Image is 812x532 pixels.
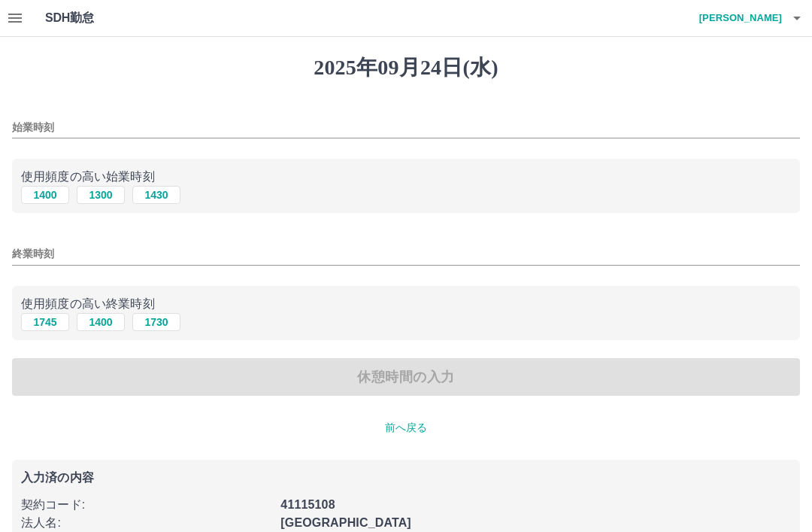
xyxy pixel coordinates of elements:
[21,514,271,532] p: 法人名 :
[12,420,800,436] p: 前へ戻る
[280,516,411,529] b: [GEOGRAPHIC_DATA]
[21,295,791,313] p: 使用頻度の高い終業時刻
[12,55,800,81] h1: 2025年09月24日(水)
[77,186,125,204] button: 1300
[21,186,69,204] button: 1400
[280,498,335,511] b: 41115108
[77,313,125,331] button: 1400
[132,186,180,204] button: 1430
[21,168,791,186] p: 使用頻度の高い始業時刻
[132,313,180,331] button: 1730
[21,496,271,514] p: 契約コード :
[21,313,69,331] button: 1745
[21,472,791,484] p: 入力済の内容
